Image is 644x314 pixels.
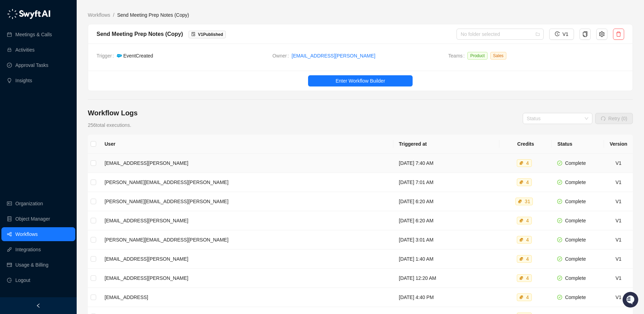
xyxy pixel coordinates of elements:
[24,70,88,75] div: We're available if you need us!
[15,43,34,57] a: Activities
[117,12,189,18] span: Send Meeting Prep Notes (Copy)
[557,237,562,242] span: check-circle
[557,218,562,223] span: check-circle
[536,32,540,36] span: folder
[393,230,500,250] td: [DATE] 3:01 AM
[4,94,29,107] a: 📚Docs
[557,276,562,281] span: check-circle
[29,94,56,107] a: 📶Status
[604,288,633,307] td: V1
[191,32,195,36] span: file-done
[582,31,588,37] span: copy
[565,294,586,300] span: Complete
[99,173,393,192] td: [PERSON_NAME][EMAIL_ADDRESS][PERSON_NAME]
[7,9,51,19] img: logo-05li4sbe.png
[336,77,385,85] span: Enter Workflow Builder
[393,269,500,288] td: [DATE] 12:20 AM
[97,30,183,38] div: Send Meeting Prep Notes (Copy)
[604,269,633,288] td: V1
[86,11,112,19] a: Workflows
[15,258,48,272] a: Usage & Billing
[69,114,84,120] span: Pylon
[525,179,530,186] div: 4
[7,63,20,75] img: 5124521997842_fc6d7dfcefe973c2e489_88.png
[88,122,131,128] span: 256 total executions.
[552,135,604,154] th: Status
[99,135,393,154] th: User
[557,256,562,261] span: check-circle
[523,198,532,205] div: 31
[525,217,530,224] div: 4
[604,154,633,173] td: V1
[490,52,506,60] span: Sales
[7,39,127,50] h2: How can we help?
[604,192,633,211] td: V1
[604,173,633,192] td: V1
[123,53,153,59] span: Event Created
[499,135,552,154] th: Credits
[99,211,393,230] td: [EMAIL_ADDRESS][PERSON_NAME]
[557,180,562,185] span: check-circle
[604,135,633,154] th: Version
[15,273,30,287] span: Logout
[557,161,562,166] span: check-circle
[565,256,586,262] span: Complete
[549,29,574,40] button: V1
[525,255,530,262] div: 4
[198,32,223,37] span: V 1 Published
[448,52,467,62] span: Teams
[616,31,621,37] span: delete
[565,199,586,204] span: Complete
[97,52,117,60] span: Trigger
[525,236,530,243] div: 4
[565,179,586,185] span: Complete
[525,294,530,301] div: 4
[565,160,586,166] span: Complete
[88,108,138,118] h4: Workflow Logs
[36,303,41,308] span: left
[562,30,568,38] span: V1
[393,211,500,230] td: [DATE] 6:20 AM
[273,52,292,60] span: Owner
[393,192,500,211] td: [DATE] 6:20 AM
[15,28,52,41] a: Meetings & Calls
[565,237,586,243] span: Complete
[99,269,393,288] td: [EMAIL_ADDRESS][PERSON_NAME]
[604,230,633,250] td: V1
[393,135,500,154] th: Triggered at
[113,11,114,19] li: /
[117,54,122,58] img: salesforce-ChMvK6Xa.png
[292,52,375,60] a: [EMAIL_ADDRESS][PERSON_NAME]
[595,113,633,124] button: Retry (0)
[15,197,43,210] a: Organization
[467,52,487,60] span: Product
[38,97,54,104] span: Status
[525,275,530,282] div: 4
[99,250,393,269] td: [EMAIL_ADDRESS][PERSON_NAME]
[622,291,641,310] iframe: Open customer support
[99,192,393,211] td: [PERSON_NAME][EMAIL_ADDRESS][PERSON_NAME]
[393,250,500,269] td: [DATE] 1:40 AM
[555,31,560,36] span: history
[7,98,13,104] div: 📚
[31,98,37,104] div: 📶
[565,218,586,223] span: Complete
[604,250,633,269] td: V1
[565,275,586,281] span: Complete
[7,278,12,283] span: logout
[308,75,413,86] button: Enter Workflow Builder
[604,211,633,230] td: V1
[15,227,38,241] a: Workflows
[14,97,26,104] span: Docs
[88,75,632,86] a: Enter Workflow Builder
[393,288,500,307] td: [DATE] 4:40 PM
[15,74,32,87] a: Insights
[49,114,84,120] a: Powered byPylon
[99,288,393,307] td: [EMAIL_ADDRESS]
[24,63,114,70] div: Start new chat
[7,7,21,21] img: Swyft AI
[525,160,530,167] div: 4
[15,243,41,256] a: Integrations
[393,173,500,192] td: [DATE] 7:01 AM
